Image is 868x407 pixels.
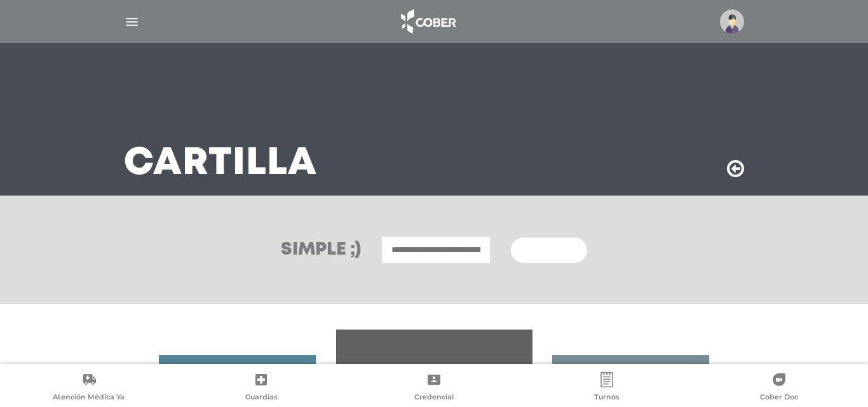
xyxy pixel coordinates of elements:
[281,241,361,259] h3: Simple ;)
[245,392,278,404] span: Guardias
[124,14,140,30] img: Cober_menu-lines-white.svg
[594,392,620,404] span: Turnos
[520,372,693,404] a: Turnos
[720,10,744,34] img: profile-placeholder.svg
[414,392,454,404] span: Credencial
[348,372,520,404] a: Credencial
[175,372,348,404] a: Guardias
[760,392,798,404] span: Cober Doc
[394,6,461,37] img: logo_cober_home-white.png
[124,147,317,180] h3: Cartilla
[511,237,587,263] button: Buscar
[693,372,865,404] a: Cober Doc
[3,372,175,404] a: Atención Médica Ya
[526,246,563,255] span: Buscar
[53,392,125,404] span: Atención Médica Ya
